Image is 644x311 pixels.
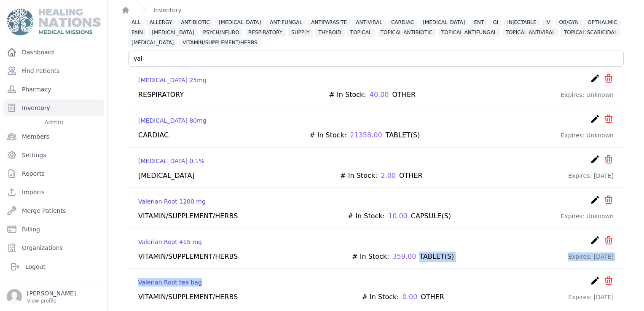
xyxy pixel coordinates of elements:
div: # In Stock: CAPSULE(S) [348,211,451,221]
input: Search by: Name or NDC [128,51,624,67]
div: Expires: [DATE] [568,292,614,302]
span: THYROID [315,28,344,37]
a: Settings [3,147,104,164]
a: [MEDICAL_DATA] 25mg [138,76,207,84]
a: Find Patients [3,62,104,79]
span: 10.00 [388,211,408,221]
div: RESPIRATORY [138,90,184,100]
a: Dashboard [3,44,104,61]
span: ANTIBIOTIC [177,18,213,27]
a: Valerian Root tea bag [138,278,202,287]
a: [PERSON_NAME] View profile [7,289,101,304]
a: Members [3,128,104,145]
span: 359.00 [392,252,416,262]
div: VITAMIN/SUPPLEMENT/HERBS [138,211,238,221]
a: create [590,195,600,208]
img: Medical Missions EMR [7,8,100,35]
div: Expires: [DATE] [568,252,614,262]
span: ALLERGY [146,18,176,27]
a: Organizations [3,239,104,256]
span: 2.00 [381,171,396,181]
div: VITAMIN/SUPPLEMENT/HERBS [138,252,238,262]
div: Expires: Unknown [561,211,614,221]
span: TOPICAL [347,28,375,37]
div: CARDIAC [138,130,169,140]
a: Inventory [153,6,182,14]
div: Expires: Unknown [561,90,614,100]
a: Pharmacy [3,81,104,98]
div: VITAMIN/SUPPLEMENT/HERBS [138,292,238,302]
span: ANTIVIRAL [352,18,386,27]
span: SUPPLY [288,28,313,37]
span: PAIN [128,28,146,37]
div: Expires: Unknown [561,130,614,140]
a: create [590,73,600,86]
div: # In Stock: OTHER [362,292,444,302]
span: TOPICAL ANTIVIRAL [502,28,558,37]
span: CARDIAC [388,18,417,27]
span: TOPICAL ANTIFUNGAL [438,28,500,37]
span: GI [489,18,502,27]
a: Logout [7,258,101,275]
span: INJECTABLE [504,18,539,27]
span: ANTIPARASITE [308,18,350,27]
span: VITAMIN/SUPPLEMENT/HERBS [179,38,260,47]
i: create [590,276,600,286]
a: create [590,114,600,127]
p: [PERSON_NAME] [27,289,76,298]
a: Valerian Root 415 mg [138,238,202,246]
a: [MEDICAL_DATA] 0.1% [138,157,204,165]
p: View profile [27,298,76,304]
a: Billing [3,221,104,238]
span: 21358.00 [350,130,382,140]
a: create [590,154,600,167]
span: OPTHALMIC [584,18,620,27]
a: Merge Patients [3,202,104,219]
span: TOPICAL SCABICIDAL [561,28,620,37]
div: # In Stock: TABLET(S) [309,130,420,140]
a: create [590,276,600,289]
a: Inventory [3,99,104,116]
a: Reports [3,165,104,182]
span: ENT [470,18,487,27]
i: create [590,73,600,83]
span: TOPICAL ANTIBIOTIC [377,28,436,37]
a: Imports [3,184,104,201]
span: 0.00 [402,292,418,302]
div: # In Stock: OTHER [340,171,422,181]
span: 40.00 [370,90,389,100]
span: OB/GYN [555,18,582,27]
div: # In Stock: TABLET(S) [352,252,454,262]
i: create [590,195,600,205]
span: [MEDICAL_DATA] [148,28,197,37]
div: [MEDICAL_DATA] [138,171,195,181]
a: create [590,235,600,248]
i: create [590,114,600,124]
span: ALL [128,18,144,27]
i: create [590,235,600,245]
span: Admin [41,118,67,126]
a: [MEDICAL_DATA] 80mg [138,116,207,125]
span: [MEDICAL_DATA] [215,18,264,27]
span: [MEDICAL_DATA] [419,18,468,27]
span: RESPIRATORY [245,28,286,37]
span: ANTIFUNGAL [266,18,306,27]
i: create [590,154,600,164]
span: IV [542,18,554,27]
span: PSYCH/NEURO [200,28,243,37]
div: # In Stock: OTHER [329,90,416,100]
span: [MEDICAL_DATA] [128,38,177,47]
div: Expires: [DATE] [568,171,614,181]
a: Valerian Root 1200 mg [138,197,206,206]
